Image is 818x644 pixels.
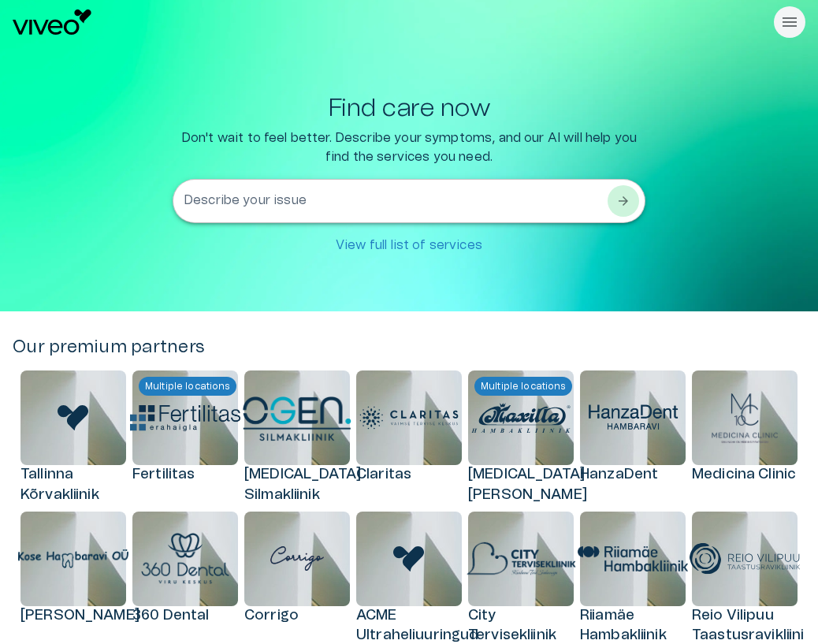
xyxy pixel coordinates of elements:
[692,465,798,485] h6: Medicina Clinic
[244,606,350,626] h6: Corrigo
[474,379,572,393] span: Multiple locations
[244,465,350,504] h6: [MEDICAL_DATA] Silmakliinik
[336,236,482,255] p: View full list of services
[132,465,238,485] h6: Fertilitas
[580,465,686,485] h6: HanzaDent
[328,95,491,122] h1: Find care now
[132,606,238,626] h6: 360 Dental
[13,9,91,35] img: Viveo logo
[20,606,126,626] h6: [PERSON_NAME]
[327,229,491,261] button: View full list of services
[468,465,574,504] h6: [MEDICAL_DATA][PERSON_NAME]
[356,465,462,485] h6: Claritas
[173,128,645,166] p: Don't wait to feel better. Describe your symptoms, and our AI will help you find the services you...
[608,185,639,217] button: Submit provided health care concern
[20,465,126,504] h6: Tallinna Kõrvakliinik
[139,379,236,393] span: Multiple locations
[13,9,768,35] a: Navigate to homepage
[615,193,631,209] span: arrow_forward
[774,6,805,38] button: Handle dropdown menu visibility
[13,337,805,358] h4: Our premium partners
